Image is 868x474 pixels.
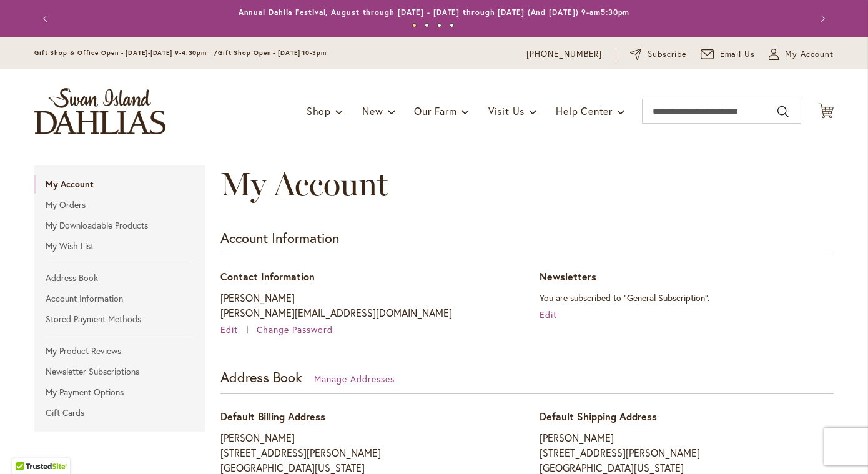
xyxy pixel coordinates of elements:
a: store logo [34,88,165,134]
a: Account Information [34,289,205,308]
span: Shop [307,104,331,117]
span: Visit Us [488,104,525,117]
button: Next [809,6,834,31]
button: 1 of 4 [412,23,417,27]
strong: My Account [34,175,205,194]
span: Gift Shop & Office Open - [DATE]-[DATE] 9-4:30pm / [34,49,218,57]
span: My Account [220,164,388,204]
span: Subscribe [648,48,687,61]
span: Contact Information [220,270,315,283]
a: Newsletter Subscriptions [34,362,205,381]
a: Gift Cards [34,403,205,422]
span: Default Shipping Address [540,410,657,423]
strong: Account Information [220,229,339,247]
span: My Account [785,48,834,61]
span: Gift Shop Open - [DATE] 10-3pm [218,49,327,57]
a: My Orders [34,195,205,214]
a: Edit [540,309,557,320]
p: You are subscribed to "General Subscription". [540,290,834,305]
button: 4 of 4 [450,23,454,27]
span: Email Us [720,48,756,61]
button: Previous [34,6,59,31]
a: Change Password [257,323,333,335]
a: Stored Payment Methods [34,310,205,328]
button: My Account [769,48,834,61]
a: Edit [220,323,254,335]
button: 2 of 4 [425,23,429,27]
button: 3 of 4 [437,23,441,27]
span: Our Farm [414,104,456,117]
span: Newsletters [540,270,596,283]
span: Default Billing Address [220,410,325,423]
span: New [362,104,383,117]
span: Edit [220,323,238,335]
a: Annual Dahlia Festival, August through [DATE] - [DATE] through [DATE] (And [DATE]) 9-am5:30pm [239,7,630,17]
span: Help Center [556,104,613,117]
a: Email Us [701,48,756,61]
a: Manage Addresses [314,373,395,385]
a: My Wish List [34,237,205,255]
p: [PERSON_NAME] [PERSON_NAME][EMAIL_ADDRESS][DOMAIN_NAME] [220,290,515,320]
a: My Downloadable Products [34,216,205,235]
strong: Address Book [220,368,302,386]
a: My Payment Options [34,383,205,402]
a: Address Book [34,269,205,287]
a: My Product Reviews [34,342,205,360]
a: [PHONE_NUMBER] [526,48,602,61]
a: Subscribe [630,48,687,61]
